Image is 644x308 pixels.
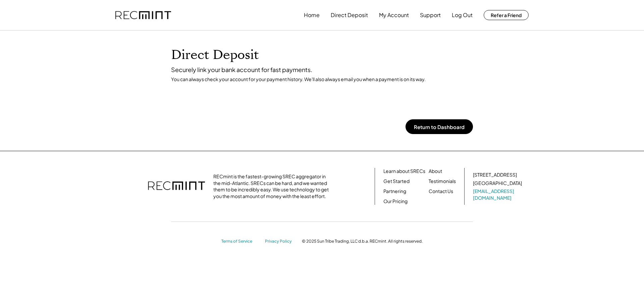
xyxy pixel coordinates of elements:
button: Support [420,8,441,22]
img: recmint-logotype%403x.png [148,175,205,198]
button: Refer a Friend [484,10,529,20]
div: RECmint is the fastest-growing SREC aggregator in the mid-Atlantic. SRECs can be hard, and we wan... [213,173,332,199]
a: About [429,168,442,175]
button: Log Out [452,8,473,22]
div: [STREET_ADDRESS] [473,172,517,178]
button: Return to Dashboard [406,119,473,134]
h1: Direct Deposit [171,47,473,63]
a: Testimonials [429,178,456,185]
a: Terms of Service [221,239,258,244]
a: Get Started [383,178,410,185]
button: My Account [379,8,409,22]
a: Our Pricing [383,198,408,205]
div: [GEOGRAPHIC_DATA] [473,180,522,187]
a: Partnering [383,188,406,195]
a: [EMAIL_ADDRESS][DOMAIN_NAME] [473,188,523,201]
div: © 2025 Sun Tribe Trading, LLC d.b.a. RECmint. All rights reserved. [302,239,423,244]
a: Learn about SRECs [383,168,425,175]
a: Privacy Policy [265,239,295,244]
a: Contact Us [429,188,453,195]
button: Direct Deposit [331,8,368,22]
div: Securely link your bank account for fast payments. [171,66,473,73]
div: You can always check your account for your payment history. We'll also always email you when a pa... [171,76,473,82]
button: Home [304,8,320,22]
img: recmint-logotype%403x.png [115,11,171,19]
